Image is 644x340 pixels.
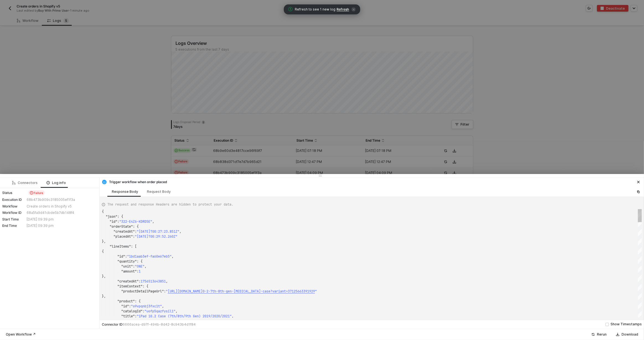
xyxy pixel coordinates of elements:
[28,190,45,195] span: Failure
[622,332,638,337] div: Download
[133,224,139,229] span: : {
[152,219,154,224] span: ,
[2,217,27,222] div: Start Time
[135,264,144,269] span: "ONE"
[137,314,232,318] span: "iPad 10.2 Case (7th/8th/9th Gen) 2019/2020/2021"
[2,198,27,202] div: Execution ID
[162,304,164,308] span: ,
[27,198,96,202] div: 68b473b909c3185005ef1f3a
[612,331,642,338] button: Download
[117,299,135,303] span: "product"
[131,304,162,308] span: "o9vpqnbj3fxc1t"
[110,244,131,249] span: "lineItems"
[112,190,138,194] div: Response Body
[117,279,139,284] span: "createdAt"
[143,284,148,289] span: : {
[121,264,133,269] span: "unit"
[119,219,152,224] span: "322-E4Z6-KDRD5E"
[2,204,27,209] div: Workflow
[102,180,167,185] div: Trigger workflow when order placed
[2,331,39,338] button: Open Workflow ↗
[288,7,293,11] span: icon-exclamation
[102,294,106,299] span: },
[168,289,203,294] span: [URL][DOMAIN_NAME]
[113,229,135,234] span: "createdAt"
[102,322,196,327] div: Connector ID
[106,214,117,219] span: "json"
[46,181,66,185] div: Log info
[133,234,135,239] span: :
[588,331,610,338] button: Rerun
[164,289,166,294] span: :
[123,322,196,326] span: 6666acea-d97f-494b-8d42-8c943b4d1f84
[127,254,172,259] span: "1bd1aab3ef-fa60e67eb5"
[131,244,137,249] span: : [
[2,224,27,228] div: End Time
[6,332,36,337] div: Open Workflow ↗
[179,229,181,234] span: ,
[102,239,106,244] span: },
[102,180,107,184] img: integration-icon
[139,269,141,274] span: 1
[110,219,117,224] span: "id"
[117,259,137,264] span: "quantity"
[12,181,15,185] span: icon-logic
[12,181,38,185] div: Connectors
[351,7,356,12] span: icon-close
[125,254,127,259] span: :
[135,314,137,318] span: :
[121,269,137,274] span: "amount"
[137,229,179,234] span: "[DATE]T00:27:23.851Z"
[2,211,27,215] div: Workflow ID
[117,214,123,219] span: : {
[113,234,133,239] span: "placedAt"
[295,7,336,12] span: Refresh to see 1 new log
[110,224,133,229] span: "orderState"
[117,254,125,259] span: "id"
[121,309,143,313] span: "catalogId"
[27,211,96,215] div: 68a5fa9d41cbde5b7db148f4
[102,249,104,254] span: {
[144,309,175,313] span: "uofp5qazfysil1"
[121,289,164,294] span: "productDetailPageUrl"
[315,289,317,294] span: "
[121,304,129,308] span: "id"
[133,264,135,269] span: :
[135,299,141,303] span: : {
[121,314,135,318] span: "title"
[144,264,146,269] span: ,
[129,304,131,308] span: :
[27,217,96,222] div: [DATE] 09:39 pm
[141,279,166,284] span: 1756513643851
[2,191,27,195] div: Status
[337,7,349,12] span: Refresh
[616,333,619,336] span: icon-download
[147,190,171,194] div: Request Body
[611,322,642,327] div: Show Timestamps
[166,289,168,294] span: "
[117,284,143,289] span: "itemContext"
[203,289,315,294] span: 0-2-7th-8th-gen-[MEDICAL_DATA]-case?variant=37125663391929
[137,259,143,264] span: : {
[27,204,96,209] div: Create orders in Shopify v5
[143,309,144,313] span: :
[591,333,595,336] span: icon-success-page
[172,254,174,259] span: ,
[319,174,322,177] span: icon-drag-indicator
[27,224,96,228] div: [DATE] 09:39 pm
[30,191,33,194] span: icon-exclamation
[102,209,104,214] span: {
[166,279,168,284] span: ,
[637,180,640,184] span: icon-close
[135,234,177,239] span: "[DATE]T00:29:52.260Z"
[102,274,106,279] span: },
[597,332,607,337] div: Rerun
[637,190,640,193] span: icon-copy-paste
[135,229,137,234] span: :
[137,269,139,274] span: :
[107,202,233,207] span: The request and response Headers are hidden to protect your data.
[175,309,177,313] span: ,
[139,279,141,284] span: :
[117,219,119,224] span: :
